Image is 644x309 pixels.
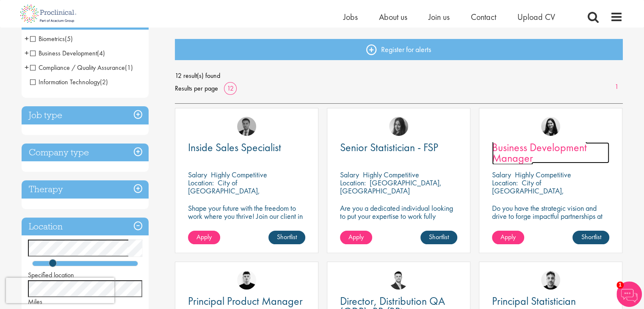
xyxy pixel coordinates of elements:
span: Apply [196,232,212,241]
p: Do you have the strategic vision and drive to forge impactful partnerships at the forefront of ph... [492,204,609,252]
span: Business Development [30,49,105,58]
a: 12 [224,84,237,93]
span: Biometrics [30,34,73,43]
a: Shortlist [420,231,457,244]
h3: Location [22,218,149,236]
span: Location: [188,178,214,188]
span: + [25,32,29,45]
span: Results per page [175,82,218,95]
span: + [25,61,29,74]
span: (5) [65,34,73,43]
a: Jobs [343,11,358,22]
a: 1 [611,82,623,92]
span: Information Technology [30,77,108,86]
img: Carl Gbolade [237,117,256,136]
span: Salary [188,170,207,179]
p: City of [GEOGRAPHIC_DATA], [GEOGRAPHIC_DATA] [188,178,260,204]
span: (4) [97,49,105,58]
span: Biometrics [30,34,65,43]
h3: Company type [22,143,149,162]
a: Apply [188,231,220,244]
span: 1 [616,281,624,289]
img: Joshua Godden [389,270,408,290]
img: Heidi Hennigan [389,117,408,136]
span: (2) [100,77,108,86]
span: Miles [28,297,42,306]
img: Chatbot [616,281,642,307]
img: Dean Fisher [541,270,560,290]
span: Business Development Manager [492,140,587,165]
p: Shape your future with the freedom to work where you thrive! Join our client in this fully remote... [188,204,305,236]
p: City of [GEOGRAPHIC_DATA], [GEOGRAPHIC_DATA] [492,178,564,204]
iframe: reCAPTCHA [6,278,114,303]
a: Apply [340,231,372,244]
span: Compliance / Quality Assurance [30,63,133,72]
a: Principal Statistician [492,296,609,306]
p: Are you a dedicated individual looking to put your expertise to work fully flexibly in a remote p... [340,204,457,228]
span: + [25,47,29,59]
a: Principal Product Manager [188,296,305,306]
span: Inside Sales Specialist [188,140,281,154]
a: Apply [492,231,524,244]
span: Apply [500,232,516,241]
span: Specified location [28,270,74,279]
span: Location: [340,178,366,188]
span: Principal Product Manager [188,294,303,308]
span: Information Technology [30,77,100,86]
a: Business Development Manager [492,142,609,163]
span: Salary [340,170,359,179]
p: Highly Competitive [211,170,267,179]
a: Join us [428,11,450,22]
span: Apply [348,232,364,241]
a: About us [379,11,407,22]
a: Inside Sales Specialist [188,142,305,153]
a: Register for alerts [175,39,623,60]
span: Salary [492,170,511,179]
a: Contact [471,11,496,22]
a: Upload CV [517,11,555,22]
p: Highly Competitive [515,170,571,179]
img: Patrick Melody [237,270,256,290]
a: Senior Statistician - FSP [340,142,457,153]
span: 12 result(s) found [175,69,623,82]
span: Location: [492,178,518,188]
img: Indre Stankeviciute [541,117,560,136]
span: Senior Statistician - FSP [340,140,438,154]
span: Principal Statistician [492,294,576,308]
p: Highly Competitive [363,170,419,179]
p: [GEOGRAPHIC_DATA], [GEOGRAPHIC_DATA] [340,178,442,196]
span: (1) [125,63,133,72]
a: Shortlist [572,231,609,244]
h3: Therapy [22,180,149,199]
h3: Job type [22,106,149,124]
a: Shortlist [268,231,305,244]
span: Business Development [30,49,97,58]
span: Compliance / Quality Assurance [30,63,125,72]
